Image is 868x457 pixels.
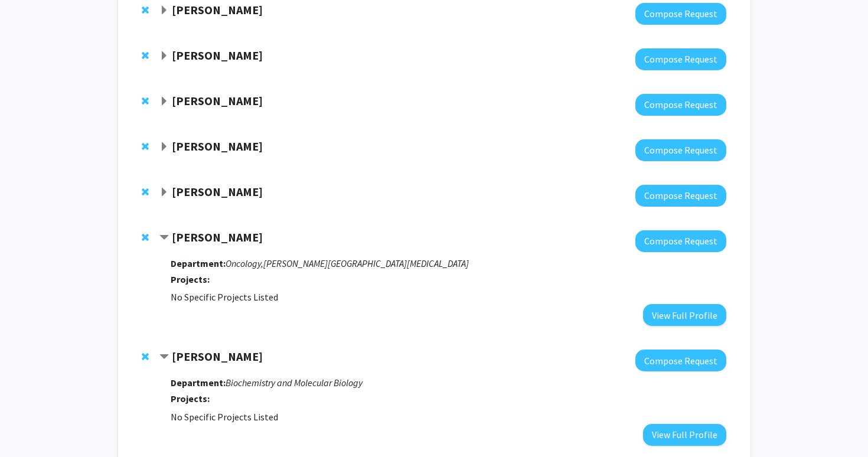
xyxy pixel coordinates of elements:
[159,233,169,243] span: Contract Christian Gocke Bookmark
[172,48,263,63] strong: [PERSON_NAME]
[159,142,169,152] span: Expand John Kim Bookmark
[142,352,149,361] span: Remove Changhe Ji from bookmarks
[226,257,263,269] i: Oncology,
[172,349,263,364] strong: [PERSON_NAME]
[171,257,226,269] strong: Department:
[159,188,169,197] span: Expand Karthik Suresh Bookmark
[172,2,263,17] strong: [PERSON_NAME]
[9,404,50,448] iframe: Chat
[635,94,726,116] button: Compose Request to Yanxun Xu
[142,51,149,60] span: Remove Andrew Holland from bookmarks
[635,350,726,371] button: Compose Request to Changhe Ji
[159,6,169,15] span: Expand Jillian Phallen Bookmark
[159,51,169,61] span: Expand Andrew Holland Bookmark
[171,411,278,423] span: No Specific Projects Listed
[171,273,210,285] strong: Projects:
[159,97,169,106] span: Expand Yanxun Xu Bookmark
[172,184,263,199] strong: [PERSON_NAME]
[643,424,726,446] button: View Full Profile
[171,377,226,389] strong: Department:
[635,3,726,25] button: Compose Request to Jillian Phallen
[635,139,726,161] button: Compose Request to John Kim
[635,48,726,70] button: Compose Request to Andrew Holland
[635,185,726,207] button: Compose Request to Karthik Suresh
[142,233,149,242] span: Remove Christian Gocke from bookmarks
[171,291,278,303] span: No Specific Projects Listed
[172,93,263,108] strong: [PERSON_NAME]
[643,304,726,326] button: View Full Profile
[172,230,263,244] strong: [PERSON_NAME]
[142,187,149,197] span: Remove Karthik Suresh from bookmarks
[142,96,149,106] span: Remove Yanxun Xu from bookmarks
[635,230,726,252] button: Compose Request to Christian Gocke
[142,5,149,15] span: Remove Jillian Phallen from bookmarks
[172,139,263,154] strong: [PERSON_NAME]
[226,377,363,389] i: Biochemistry and Molecular Biology
[159,352,169,362] span: Contract Changhe Ji Bookmark
[263,257,469,269] i: [PERSON_NAME][GEOGRAPHIC_DATA][MEDICAL_DATA]
[171,393,210,404] strong: Projects:
[142,142,149,151] span: Remove John Kim from bookmarks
